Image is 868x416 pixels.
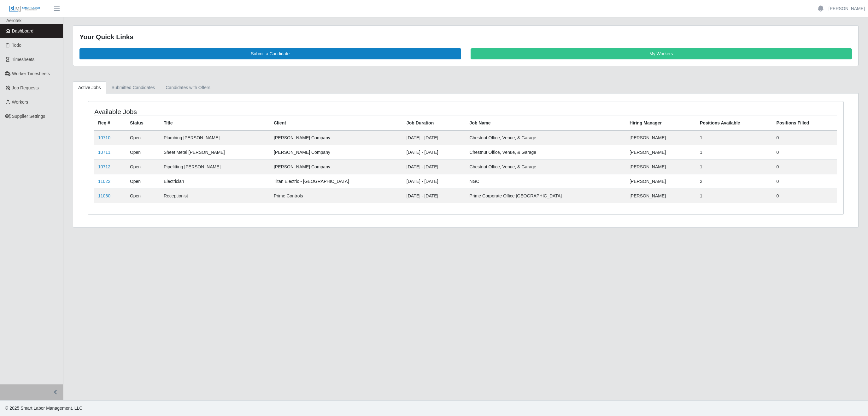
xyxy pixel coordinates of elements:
span: Workers [12,99,28,105]
img: SLM Logo [9,5,40,12]
th: Job Duration [403,116,466,130]
span: Timesheets [12,57,35,62]
td: 0 [773,130,837,145]
td: 2 [696,174,773,189]
a: [PERSON_NAME] [829,5,865,12]
td: Electrician [160,174,270,189]
span: Job Requests [12,85,39,90]
td: 1 [696,189,773,203]
td: Open [126,145,160,160]
a: 10710 [98,135,110,140]
td: 0 [773,174,837,189]
td: Chestnut Office, Venue, & Garage [466,160,626,174]
td: Titan Electric - [GEOGRAPHIC_DATA] [270,174,403,189]
span: Supplier Settings [12,114,45,119]
a: Submitted Candidates [106,81,161,94]
a: Candidates with Offers [160,81,215,94]
h4: Available Jobs [94,108,398,116]
td: Open [126,130,160,145]
th: Job Name [466,116,626,130]
th: Req # [94,116,126,130]
th: Title [160,116,270,130]
td: [PERSON_NAME] Company [270,160,403,174]
td: 0 [773,189,837,203]
td: Pipefitting [PERSON_NAME] [160,160,270,174]
td: [PERSON_NAME] [626,145,696,160]
a: Submit a Candidate [79,48,461,59]
td: Plumbing [PERSON_NAME] [160,130,270,145]
a: 10712 [98,164,110,169]
span: Aerotek [6,18,21,23]
td: [DATE] - [DATE] [403,189,466,203]
th: Status [126,116,160,130]
span: Todo [12,43,21,48]
td: [PERSON_NAME] Company [270,130,403,145]
th: Positions Filled [773,116,837,130]
div: Your Quick Links [79,32,852,42]
span: Worker Timesheets [12,71,50,76]
td: [PERSON_NAME] Company [270,145,403,160]
a: Active Jobs [73,81,106,94]
a: My Workers [471,48,852,59]
td: Open [126,189,160,203]
td: [DATE] - [DATE] [403,130,466,145]
td: [DATE] - [DATE] [403,160,466,174]
span: Dashboard [12,28,34,33]
td: [DATE] - [DATE] [403,174,466,189]
th: Client [270,116,403,130]
th: Hiring Manager [626,116,696,130]
td: [PERSON_NAME] [626,160,696,174]
td: [PERSON_NAME] [626,189,696,203]
td: Prime Corporate Office [GEOGRAPHIC_DATA] [466,189,626,203]
th: Positions Available [696,116,773,130]
span: © 2025 Smart Labor Management, LLC [5,406,82,411]
a: 10711 [98,150,110,155]
td: NGC [466,174,626,189]
td: Sheet Metal [PERSON_NAME] [160,145,270,160]
td: Chestnut Office, Venue, & Garage [466,145,626,160]
a: 11060 [98,193,110,198]
td: [PERSON_NAME] [626,130,696,145]
td: Open [126,160,160,174]
td: [DATE] - [DATE] [403,145,466,160]
td: Receptionist [160,189,270,203]
a: 11022 [98,179,110,184]
td: 1 [696,145,773,160]
td: 0 [773,160,837,174]
td: [PERSON_NAME] [626,174,696,189]
td: 1 [696,130,773,145]
td: 0 [773,145,837,160]
td: Prime Controls [270,189,403,203]
td: Open [126,174,160,189]
td: 1 [696,160,773,174]
td: Chestnut Office, Venue, & Garage [466,130,626,145]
